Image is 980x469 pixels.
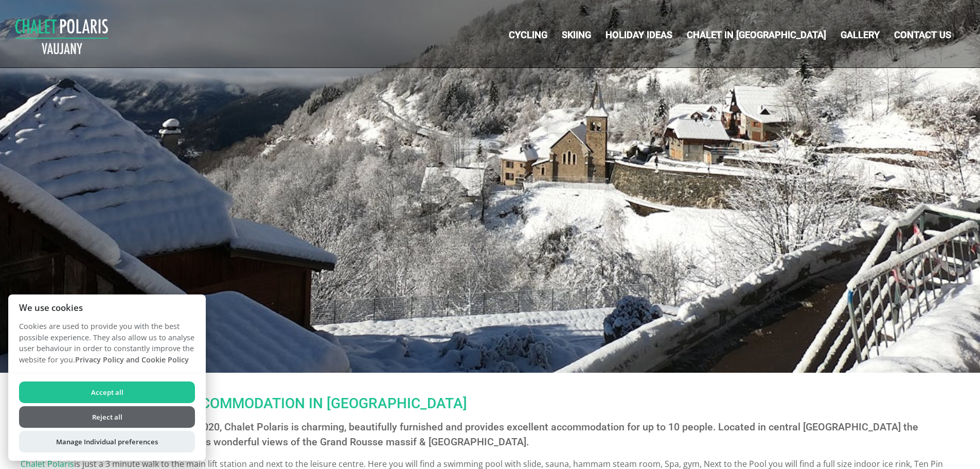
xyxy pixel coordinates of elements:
img: Chalet Polaris [14,13,110,57]
h2: We use cookies [8,303,206,312]
a: Holiday Ideas [605,29,672,40]
a: Privacy Policy and Cookie Policy [75,355,189,364]
a: Gallery [841,29,880,40]
h1: SELF CATERING ALPINE ACCOMMODATION IN [GEOGRAPHIC_DATA] [21,395,947,412]
button: Manage Individual preferences [19,431,195,453]
h2: Newly constructed & built for Summer 2020, Chalet Polaris is charming, beautifully furnished and ... [21,420,947,450]
a: Skiing [562,29,591,40]
button: Reject all [19,406,195,428]
button: Accept all [19,381,195,403]
a: Chalet in [GEOGRAPHIC_DATA] [687,29,826,40]
a: Contact Us [894,29,951,40]
a: Cycling [509,29,547,40]
p: Cookies are used to provide you with the best possible experience. They also allow us to analyse ... [8,321,206,373]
